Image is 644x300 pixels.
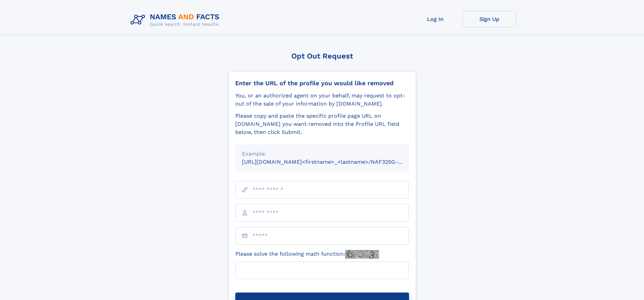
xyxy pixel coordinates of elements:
[228,52,416,60] div: Opt Out Request
[242,159,422,165] small: [URL][DOMAIN_NAME]<firstname>_<lastname>/NAF325G-xxxxxxxx
[235,250,379,259] label: Please solve the following math function:
[235,92,409,108] div: You, or an authorized agent on your behalf, may request to opt-out of the sale of your informatio...
[235,79,409,87] div: Enter the URL of the profile you would like removed
[408,11,462,27] a: Log In
[462,11,517,27] a: Sign Up
[128,11,225,29] img: Logo Names and Facts
[235,112,409,136] div: Please copy and paste the specific profile page URL on [DOMAIN_NAME] you want removed into the Pr...
[242,150,402,158] div: Example:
